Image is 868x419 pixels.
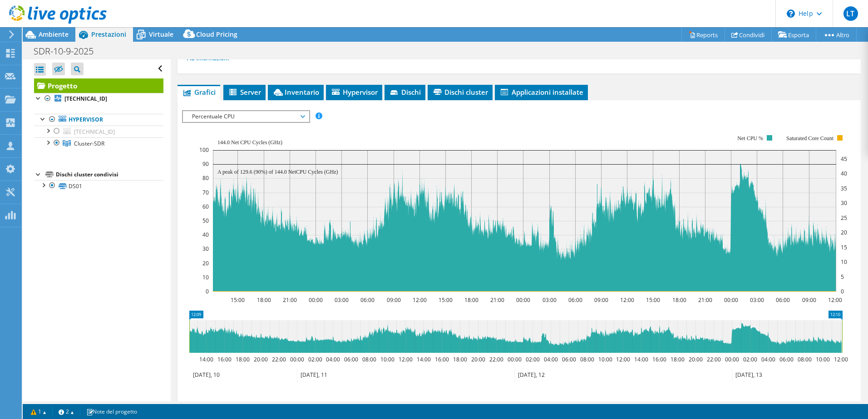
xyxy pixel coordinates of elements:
[202,189,209,196] text: 70
[802,296,816,304] text: 09:00
[771,28,816,42] a: Esporta
[688,356,702,363] text: 20:00
[841,170,847,177] text: 40
[202,203,209,210] text: 60
[202,273,209,281] text: 10
[412,296,426,304] text: 12:00
[761,356,775,363] text: 04:00
[750,296,764,304] text: 03:00
[196,30,237,39] span: Cloud Pricing
[438,296,452,304] text: 15:00
[598,356,612,363] text: 10:00
[743,356,757,363] text: 02:00
[380,356,394,363] text: 10:00
[217,356,231,363] text: 16:00
[815,356,829,363] text: 10:00
[816,28,857,42] a: Altro
[841,287,844,295] text: 0
[362,356,376,363] text: 08:00
[725,356,739,363] text: 00:00
[525,356,539,363] text: 02:00
[199,356,213,363] text: 14:00
[841,229,847,236] text: 20
[230,296,244,304] text: 15:00
[290,356,304,363] text: 00:00
[580,356,594,363] text: 08:00
[434,356,449,363] text: 16:00
[308,356,322,363] text: 02:00
[187,111,304,122] span: Percentuale CPU
[779,356,793,363] text: 06:00
[841,258,847,266] text: 10
[56,169,163,180] div: Dischi cluster condivisi
[34,78,163,93] a: Progetto
[282,296,296,304] text: 21:00
[235,356,249,363] text: 18:00
[34,180,163,192] a: DS01
[737,135,763,141] text: Net CPU %
[828,296,842,304] text: 12:00
[39,30,69,39] span: Ambiente
[199,146,209,154] text: 100
[34,114,163,126] a: Hypervisor
[416,356,430,363] text: 14:00
[182,88,216,97] span: Grafici
[271,356,286,363] text: 22:00
[841,244,847,251] text: 15
[786,135,834,141] text: Saturated Core Count
[206,287,209,295] text: 0
[672,296,686,304] text: 18:00
[507,356,521,363] text: 00:00
[787,10,795,18] svg: \n
[202,174,209,182] text: 80
[841,273,844,281] text: 5
[334,296,348,304] text: 03:00
[308,296,322,304] text: 00:00
[841,155,847,163] text: 45
[149,30,173,39] span: Virtuale
[616,356,630,363] text: 12:00
[490,296,504,304] text: 21:00
[841,185,847,192] text: 35
[202,259,209,267] text: 20
[34,126,163,137] a: [TECHNICAL_ID]
[202,231,209,239] text: 40
[256,296,271,304] text: 18:00
[91,30,126,39] span: Prestazioni
[34,93,163,105] a: [TECHNICAL_ID]
[253,356,267,363] text: 20:00
[542,296,556,304] text: 03:00
[681,28,725,42] a: Reports
[797,356,811,363] text: 08:00
[187,54,236,62] a: Più informazioni
[217,169,338,175] text: A peak of 129.6 (90%) of 144.0 NetCPU Cycles (GHz)
[52,406,80,417] a: 2
[724,296,738,304] text: 00:00
[670,356,684,363] text: 18:00
[489,356,503,363] text: 22:00
[398,356,412,363] text: 12:00
[217,139,282,146] text: 144.0 Net CPU Cycles (GHz)
[499,88,583,97] span: Applicazioni installate
[228,88,261,97] span: Server
[202,245,209,253] text: 30
[272,88,319,97] span: Inventario
[80,406,143,417] a: Note del progetto
[74,128,115,136] span: [TECHNICAL_ID]
[706,356,720,363] text: 22:00
[543,356,557,363] text: 04:00
[594,296,608,304] text: 09:00
[620,296,634,304] text: 12:00
[775,296,789,304] text: 06:00
[453,356,467,363] text: 18:00
[360,296,374,304] text: 06:00
[841,214,847,222] text: 25
[833,356,848,363] text: 12:00
[202,160,209,168] text: 90
[432,88,488,97] span: Dischi cluster
[634,356,648,363] text: 14:00
[471,356,485,363] text: 20:00
[330,88,378,97] span: Hypervisor
[516,296,530,304] text: 00:00
[386,296,400,304] text: 09:00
